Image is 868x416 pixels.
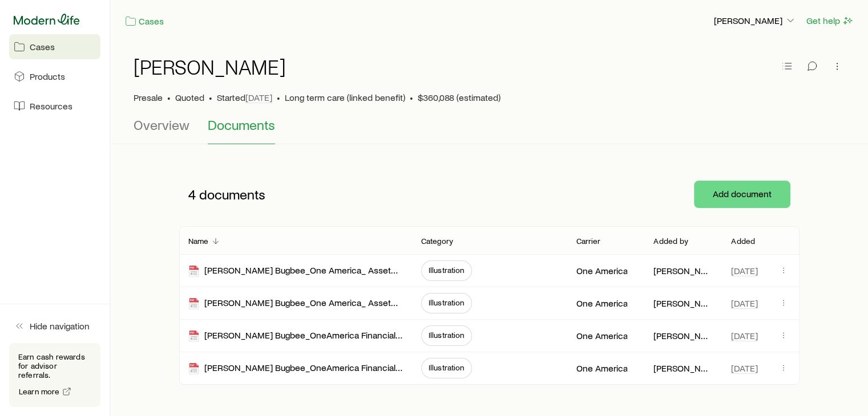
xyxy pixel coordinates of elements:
[653,362,713,374] p: [PERSON_NAME]
[134,117,189,133] span: Overview
[245,92,272,103] span: [DATE]
[9,34,100,59] a: Cases
[429,331,465,340] span: Illustration
[576,362,627,374] p: One America
[30,41,55,52] span: Cases
[188,186,196,202] span: 4
[18,352,91,380] p: Earn cash rewards for advisor referrals.
[410,92,413,103] span: •
[188,236,209,246] p: Name
[9,343,100,407] div: Earn cash rewards for advisor referrals.Learn more
[9,93,100,119] a: Resources
[285,92,405,103] span: Long term care (linked benefit)
[134,92,163,103] p: Presale
[421,236,453,246] p: Category
[576,330,627,341] p: One America
[731,265,758,276] span: [DATE]
[653,236,688,246] p: Added by
[217,92,272,103] p: Started
[208,117,275,133] span: Documents
[576,297,627,309] p: One America
[175,92,204,103] span: Quoted
[199,186,265,202] span: documents
[9,64,100,89] a: Products
[653,297,713,309] p: [PERSON_NAME]
[167,92,171,103] span: •
[653,330,713,341] p: [PERSON_NAME]
[209,92,212,103] span: •
[576,236,600,246] p: Carrier
[429,266,465,275] span: Illustration
[124,15,164,28] a: Cases
[714,15,796,26] p: [PERSON_NAME]
[731,297,758,309] span: [DATE]
[418,92,500,103] span: $360,088 (estimated)
[731,236,755,246] p: Added
[30,71,65,82] span: Products
[806,14,854,27] button: Get help
[19,388,60,395] span: Learn more
[134,55,286,78] h1: [PERSON_NAME]
[30,100,72,112] span: Resources
[277,92,280,103] span: •
[188,329,403,342] div: [PERSON_NAME] Bugbee_OneAmerica Financial_Asset Care (2024) - 100K
[9,313,100,338] button: Hide navigation
[188,362,403,375] div: [PERSON_NAME] Bugbee_OneAmerica Financial_Asset Care (2024) - Single Life (1)
[188,264,403,278] div: [PERSON_NAME] Bugbee_One America_ AssetCare - 100K - 5% inflation
[694,181,790,208] button: Add document
[576,265,627,276] p: One America
[653,265,713,276] p: [PERSON_NAME]
[731,362,758,374] span: [DATE]
[134,117,845,144] div: Case details tabs
[30,320,90,332] span: Hide navigation
[731,330,758,341] span: [DATE]
[429,298,465,307] span: Illustration
[188,297,403,310] div: [PERSON_NAME] Bugbee_One America_ AssetCare - 100K - No inflation
[429,363,465,372] span: Illustration
[713,14,797,28] button: [PERSON_NAME]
